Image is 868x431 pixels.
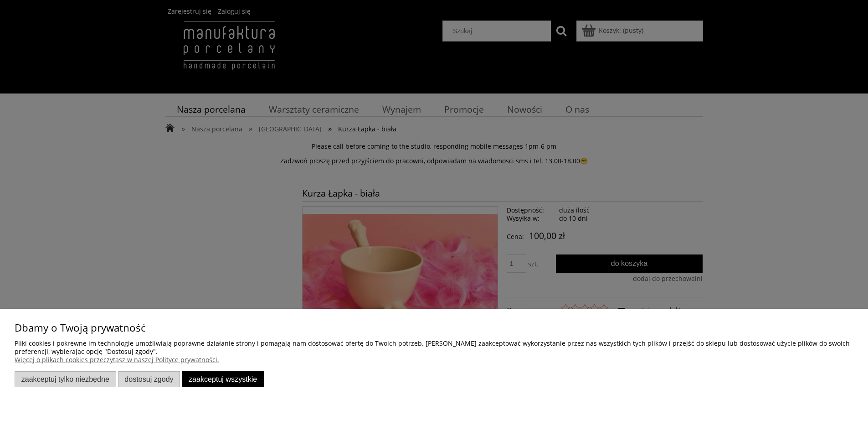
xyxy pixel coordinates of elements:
a: Więcej o plikach cookies przeczytasz w naszej Polityce prywatności. [15,355,219,364]
p: Dbamy o Twoją prywatność [15,324,853,332]
button: Zaakceptuj tylko niezbędne [15,371,116,387]
button: Zaakceptuj wszystkie [182,371,264,387]
p: Pliki cookies i pokrewne im technologie umożliwiają poprawne działanie strony i pomagają nam dost... [15,339,853,356]
button: Dostosuj zgody [118,371,180,387]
